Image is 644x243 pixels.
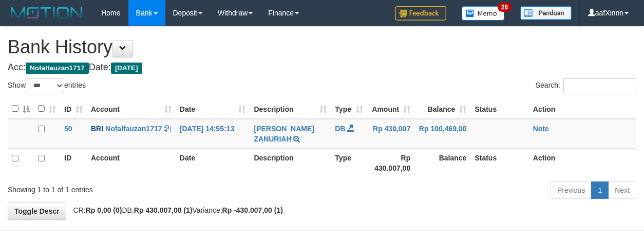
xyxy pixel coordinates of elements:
[222,206,283,214] strong: Rp -430.007,00 (1)
[529,99,636,119] th: Action
[254,125,314,143] a: [PERSON_NAME] ZANURIAH
[68,206,283,214] span: CR: DB: Variance:
[8,202,66,220] a: Toggle Descr
[395,6,446,21] img: Feedback.jpg
[87,99,176,119] th: Account: activate to sort column ascending
[250,99,331,119] th: Description: activate to sort column ascending
[8,5,86,21] img: MOTION_logo.png
[111,63,142,74] span: [DATE]
[134,206,193,214] strong: Rp 430.007,00 (1)
[367,99,414,119] th: Amount: activate to sort column ascending
[176,148,250,177] th: Date
[520,6,572,20] img: panduan.png
[563,78,636,93] input: Search:
[367,148,414,177] th: Rp 430.007,00
[331,99,367,119] th: Type: activate to sort column ascending
[105,125,162,133] a: Nofalfauzan1717
[26,78,64,93] select: Showentries
[367,119,414,149] td: Rp 430,007
[608,181,636,199] a: Next
[64,125,72,133] span: 50
[551,181,592,199] a: Previous
[462,6,505,21] img: Button%20Memo.svg
[8,37,636,57] h1: Bank History
[176,119,250,149] td: [DATE] 14:55:13
[331,148,367,177] th: Type
[250,148,331,177] th: Description
[414,148,470,177] th: Balance
[533,125,549,133] a: Note
[414,99,470,119] th: Balance: activate to sort column ascending
[164,125,171,133] a: Copy Nofalfauzan1717 to clipboard
[536,78,636,93] label: Search:
[8,63,636,73] h4: Acc: Date:
[335,125,345,133] span: DB
[91,125,103,133] span: BRI
[529,148,636,177] th: Action
[60,148,87,177] th: ID
[86,206,122,214] strong: Rp 0,00 (0)
[60,99,87,119] th: ID: activate to sort column ascending
[34,99,60,119] th: : activate to sort column ascending
[87,148,176,177] th: Account
[8,99,34,119] th: : activate to sort column descending
[26,63,89,74] span: Nofalfauzan1717
[591,181,609,199] a: 1
[470,99,528,119] th: Status
[498,3,512,12] span: 26
[176,99,250,119] th: Date: activate to sort column ascending
[414,119,470,149] td: Rp 100,469,00
[8,180,261,195] div: Showing 1 to 1 of 1 entries
[8,78,86,93] label: Show entries
[470,148,528,177] th: Status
